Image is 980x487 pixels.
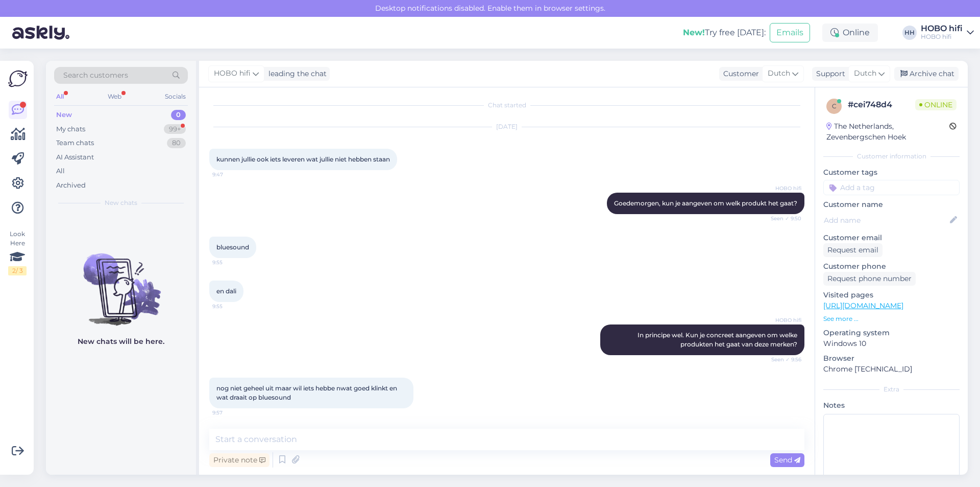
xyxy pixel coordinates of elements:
[216,384,399,401] span: nog niet geheel uit maar wil iets hebbe nwat goed klinkt en wat draait op bluesound
[823,180,960,195] input: Add a tag
[823,400,960,411] p: Notes
[824,215,948,226] input: Add name
[212,303,251,310] span: 9:55
[78,336,164,347] p: New chats will be here.
[209,122,804,131] div: [DATE]
[915,99,957,110] span: Online
[823,167,960,178] p: Customer tags
[854,68,876,79] span: Dutch
[216,287,236,295] span: en dali
[823,199,960,210] p: Customer name
[823,353,960,364] p: Browser
[823,314,960,323] p: See more ...
[46,235,196,327] img: No chats
[212,171,251,178] span: 9:47
[823,385,960,394] div: Extra
[823,272,916,286] div: Request phone number
[823,301,903,310] a: [URL][DOMAIN_NAME]
[8,266,27,275] div: 2 / 3
[823,233,960,243] p: Customer email
[264,68,327,79] div: leading the chat
[921,25,974,41] a: HOBO hifiHOBO hifi
[56,124,85,134] div: My chats
[56,138,94,148] div: Team chats
[826,121,949,143] div: The Netherlands, Zevenbergschen Hoek
[216,243,249,251] span: bluesound
[719,68,759,79] div: Customer
[763,184,801,192] span: HOBO hifi
[216,155,390,163] span: kunnen jullie ook iets leveren wat jullie niet hebben staan
[823,328,960,338] p: Operating system
[56,166,65,176] div: All
[214,68,251,79] span: HOBO hifi
[163,90,188,103] div: Socials
[848,99,915,111] div: # cei748d4
[56,180,86,191] div: Archived
[921,33,963,41] div: HOBO hifi
[614,199,797,207] span: Goedemorgen, kun je aangeven om welk produkt het gaat?
[823,261,960,272] p: Customer phone
[683,28,705,37] b: New!
[812,68,845,79] div: Support
[171,110,186,120] div: 0
[56,110,72,120] div: New
[209,453,269,467] div: Private note
[164,124,186,134] div: 99+
[823,290,960,300] p: Visited pages
[763,316,801,324] span: HOBO hifi
[774,455,800,465] span: Send
[63,70,128,81] span: Search customers
[209,101,804,110] div: Chat started
[823,364,960,375] p: Chrome [TECHNICAL_ID]
[638,331,799,348] span: In principe wel. Kun je concreet aangeven om welke produkten het gaat van deze merken?
[822,24,878,42] div: Online
[894,67,959,81] div: Archive chat
[105,198,137,207] span: New chats
[54,90,66,103] div: All
[768,68,790,79] span: Dutch
[763,356,801,363] span: Seen ✓ 9:56
[683,27,766,39] div: Try free [DATE]:
[167,138,186,148] div: 80
[212,409,251,416] span: 9:57
[823,338,960,349] p: Windows 10
[56,152,94,163] div: AI Assistant
[832,102,837,110] span: c
[902,26,917,40] div: HH
[8,69,28,88] img: Askly Logo
[8,229,27,275] div: Look Here
[212,259,251,266] span: 9:55
[921,25,963,33] div: HOBO hifi
[763,215,801,222] span: Seen ✓ 9:50
[823,243,883,257] div: Request email
[823,152,960,161] div: Customer information
[106,90,124,103] div: Web
[770,23,810,42] button: Emails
